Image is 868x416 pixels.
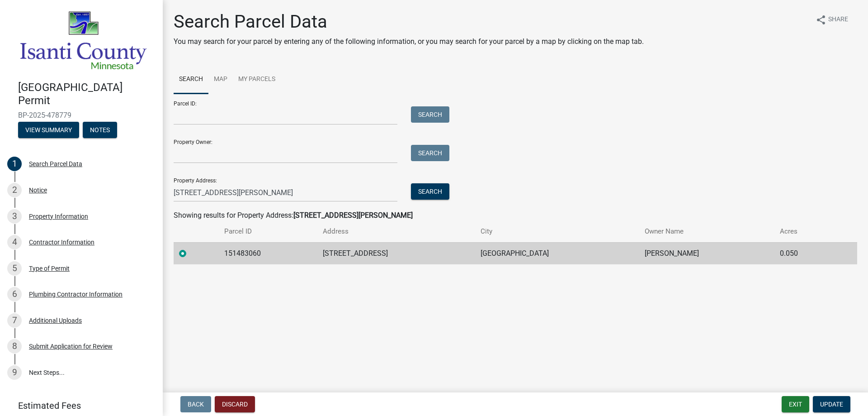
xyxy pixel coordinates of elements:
div: 4 [7,235,22,249]
button: Back [180,396,211,412]
button: Discard [215,396,255,412]
td: [GEOGRAPHIC_DATA] [475,242,639,264]
a: My Parcels [233,65,281,94]
button: View Summary [18,122,79,138]
i: share [816,14,826,25]
div: 8 [7,339,22,354]
div: Additional Uploads [29,317,82,324]
div: 9 [7,365,22,380]
div: 6 [7,287,22,301]
img: Isanti County, Minnesota [18,10,148,72]
h4: [GEOGRAPHIC_DATA] Permit [18,81,156,107]
div: Property Information [29,213,88,220]
span: Update [820,401,843,408]
td: [PERSON_NAME] [639,242,774,264]
th: Address [317,221,475,242]
div: Notice [29,187,47,193]
div: Plumbing Contractor Information [29,291,123,297]
th: Owner Name [639,221,774,242]
h1: Search Parcel Data [174,11,644,33]
button: Notes [83,122,117,138]
a: Estimated Fees [7,397,148,415]
p: You may search for your parcel by entering any of the following information, or you may search fo... [174,36,644,47]
div: Showing results for Property Address: [174,210,857,221]
th: Parcel ID [219,221,317,242]
div: 1 [7,157,22,171]
span: BP-2025-478779 [18,111,145,120]
div: Search Parcel Data [29,161,82,167]
div: 3 [7,209,22,224]
div: Contractor Information [29,239,94,245]
div: Type of Permit [29,265,70,272]
a: Search [174,65,208,94]
th: City [475,221,639,242]
button: Search [411,106,449,123]
button: Exit [782,396,809,412]
span: Share [828,14,848,25]
button: Search [411,183,449,200]
button: Update [813,396,850,412]
td: 0.050 [774,242,835,264]
wm-modal-confirm: Notes [83,127,117,134]
div: 7 [7,313,22,328]
button: Search [411,145,449,161]
span: Back [188,401,204,408]
button: shareShare [808,11,855,29]
wm-modal-confirm: Summary [18,127,79,134]
div: 2 [7,183,22,197]
div: 5 [7,261,22,276]
a: Map [208,65,233,94]
th: Acres [774,221,835,242]
div: Submit Application for Review [29,343,113,349]
strong: [STREET_ADDRESS][PERSON_NAME] [293,211,413,220]
td: 151483060 [219,242,317,264]
td: [STREET_ADDRESS] [317,242,475,264]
